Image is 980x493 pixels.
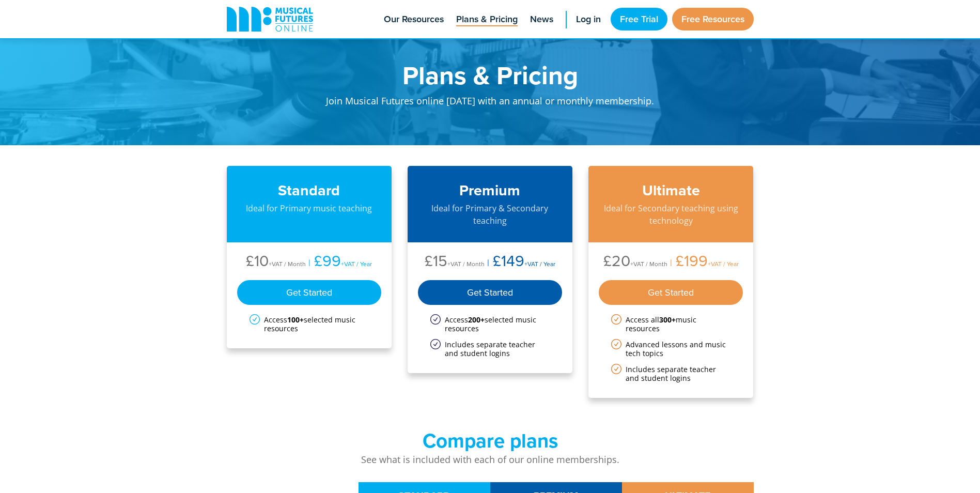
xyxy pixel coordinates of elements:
[384,12,444,26] span: Our Resources
[599,280,743,305] div: Get Started
[708,259,739,268] span: +VAT / Year
[237,202,382,214] p: Ideal for Primary music teaching
[659,315,676,325] strong: 300+
[456,12,518,26] span: Plans & Pricing
[418,202,563,227] p: Ideal for Primary & Secondary teaching
[425,253,485,272] li: £15
[341,259,372,268] span: +VAT / Year
[611,365,731,382] li: Includes separate teacher and student logins
[611,340,731,358] li: Advanced lessons and music tech topics
[269,259,306,268] span: +VAT / Month
[576,12,601,26] span: Log in
[237,280,382,305] div: Get Started
[418,181,563,199] h3: Premium
[289,62,692,88] h1: Plans & Pricing
[430,340,550,358] li: Includes separate teacher and student logins
[603,253,667,272] li: £20
[530,12,553,26] span: News
[447,259,485,268] span: +VAT / Month
[246,253,306,272] li: £10
[468,315,485,325] strong: 200+
[306,253,372,272] li: £99
[611,8,667,30] a: Free Trial
[485,253,555,272] li: £149
[611,315,731,333] li: Access all music resources
[524,259,555,268] span: +VAT / Year
[418,280,563,305] div: Get Started
[599,202,743,227] p: Ideal for Secondary teaching using technology
[250,315,369,333] li: Access selected music resources
[599,181,743,199] h3: Ultimate
[430,315,550,333] li: Access selected music resources
[227,453,754,467] p: See what is included with each of our online memberships.
[289,88,692,119] p: Join Musical Futures online [DATE] with an annual or monthly membership.
[667,253,739,272] li: £199
[630,259,667,268] span: +VAT / Month
[237,181,382,199] h3: Standard
[672,8,754,30] a: Free Resources
[227,429,754,453] h2: Compare plans
[287,315,304,325] strong: 100+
